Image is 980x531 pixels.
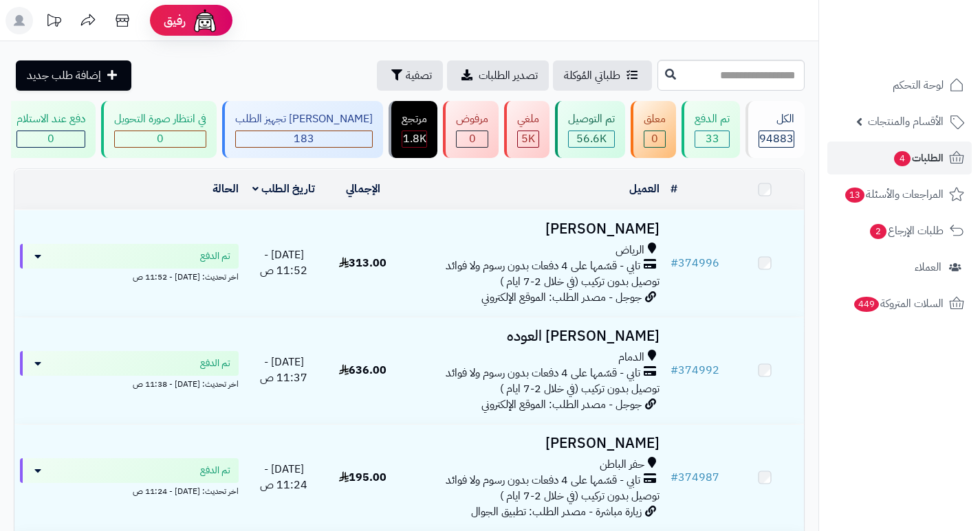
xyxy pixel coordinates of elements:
[671,362,678,379] span: #
[236,131,372,147] div: 183
[893,148,944,168] span: الطلبات
[743,101,807,158] a: الكل94883
[386,101,440,158] a: مرتجع 1.8K
[521,131,535,147] span: 5K
[402,111,427,127] div: مرتجع
[403,131,426,147] span: 1.8K
[16,60,131,91] a: إضافة طلب جديد
[260,354,307,386] span: [DATE] - 11:37 ص
[576,131,607,147] span: 56.6K
[759,111,794,127] div: الكل
[17,111,85,127] div: دفع عند الاستلام
[191,7,219,34] img: ai-face.png
[164,12,186,29] span: رفيق
[235,111,373,127] div: [PERSON_NAME] تجهيز الطلب
[827,178,972,211] a: المراجعات والأسئلة13
[827,287,972,320] a: السلات المتروكة449
[471,504,642,520] span: زيارة مباشرة - مصدر الطلب: تطبيق الجوال
[406,67,432,84] span: تصفية
[501,101,552,158] a: ملغي 5K
[844,185,944,204] span: المراجعات والأسئلة
[260,247,307,279] span: [DATE] - 11:52 ص
[200,357,230,370] span: تم الدفع
[457,131,488,147] div: 0
[200,249,230,263] span: تم الدفع
[553,60,652,91] a: طلباتي المُوكلة
[868,112,944,131] span: الأقسام والمنتجات
[569,131,614,147] div: 56583
[20,269,239,283] div: اخر تحديث: [DATE] - 11:52 ص
[114,111,206,127] div: في انتظار صورة التحويل
[213,181,239,197] a: الحالة
[894,151,911,166] span: 4
[915,258,941,277] span: العملاء
[481,289,642,306] span: جوجل - مصدر الطلب: الموقع الإلكتروني
[446,258,640,274] span: تابي - قسّمها على 4 دفعات بدون رسوم ولا فوائد
[845,188,865,203] span: 13
[893,76,944,95] span: لوحة التحكم
[886,32,967,61] img: logo-2.png
[629,181,660,197] a: العميل
[377,60,443,91] button: تصفية
[679,101,743,158] a: تم الدفع 33
[695,131,729,147] div: 33
[671,469,719,486] a: #374987
[644,131,665,147] div: 0
[260,461,307,493] span: [DATE] - 11:24 ص
[252,181,315,197] a: تاريخ الطلب
[500,381,660,397] span: توصيل بدون تركيب (في خلال 2-7 ايام )
[869,221,944,240] span: طلبات الإرجاع
[402,131,426,147] div: 1810
[1,101,98,158] a: دفع عند الاستلام 0
[27,67,101,84] span: إضافة طلب جديد
[339,362,386,379] span: 636.00
[568,111,615,127] div: تم التوصيل
[47,131,54,147] span: 0
[20,376,239,390] div: اخر تحديث: [DATE] - 11:38 ص
[17,131,85,147] div: 0
[671,255,719,271] a: #374996
[408,436,660,451] h3: [PERSON_NAME]
[479,67,538,84] span: تصدير الطلبات
[671,181,677,197] a: #
[827,214,972,247] a: طلبات الإرجاع2
[440,101,501,158] a: مرفوض 0
[600,457,644,473] span: حفر الباطن
[870,224,886,239] span: 2
[644,111,666,127] div: معلق
[200,464,230,477] span: تم الدفع
[827,251,972,284] a: العملاء
[854,297,880,312] span: 449
[446,473,640,488] span: تابي - قسّمها على 4 دفعات بدون رسوم ولا فوائد
[517,111,539,127] div: ملغي
[469,131,476,147] span: 0
[339,255,386,271] span: 313.00
[115,131,206,147] div: 0
[36,7,71,38] a: تحديثات المنصة
[564,67,620,84] span: طلباتي المُوكلة
[481,396,642,413] span: جوجل - مصدر الطلب: الموقع الإلكتروني
[671,469,678,486] span: #
[853,294,944,313] span: السلات المتروكة
[616,242,644,258] span: الرياض
[219,101,386,158] a: [PERSON_NAME] تجهيز الطلب 183
[456,111,488,127] div: مرفوض
[157,131,164,147] span: 0
[500,488,660,504] span: توصيل بدون تركيب (في خلال 2-7 ايام )
[446,365,640,381] span: تابي - قسّمها على 4 دفعات بدون رسوم ولا فوائد
[447,60,549,91] a: تصدير الطلبات
[294,131,314,147] span: 183
[759,131,794,147] span: 94883
[671,255,678,271] span: #
[98,101,219,158] a: في انتظار صورة التحويل 0
[618,350,644,365] span: الدمام
[671,362,719,379] a: #374992
[408,221,660,237] h3: [PERSON_NAME]
[651,131,658,147] span: 0
[827,69,972,102] a: لوحة التحكم
[339,469,386,486] span: 195.00
[695,111,730,127] div: تم الدفع
[20,483,239,497] div: اخر تحديث: [DATE] - 11:24 ص
[628,101,679,158] a: معلق 0
[408,328,660,344] h3: [PERSON_NAME] العوده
